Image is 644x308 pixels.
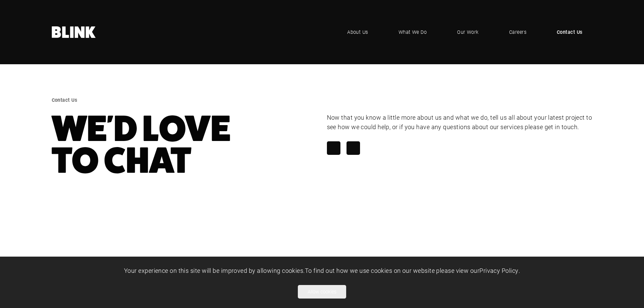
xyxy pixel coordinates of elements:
a: What We Do [388,22,437,42]
span: Careers [509,28,526,36]
h1: We'd Love To Chat [52,113,317,176]
a: About Us [337,22,378,42]
a: Contact Us [52,97,77,103]
p: Now that you know a little more about us and what we do, tell us all about your latest project to... [327,113,593,132]
img: Hello, We are Blink [52,26,96,38]
span: What We Do [399,28,427,36]
a: Contact Us [547,22,593,42]
span: Our Work [457,28,479,36]
span: Contact Us [557,28,582,36]
a: Our Work [447,22,489,42]
button: Allow cookies [298,285,346,299]
a: Privacy Policy [479,266,518,275]
span: Your experience on this site will be improved by allowing cookies. To find out how we use cookies... [124,266,520,275]
a: Home [52,26,96,38]
a: Careers [499,22,536,42]
span: About Us [347,28,368,36]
